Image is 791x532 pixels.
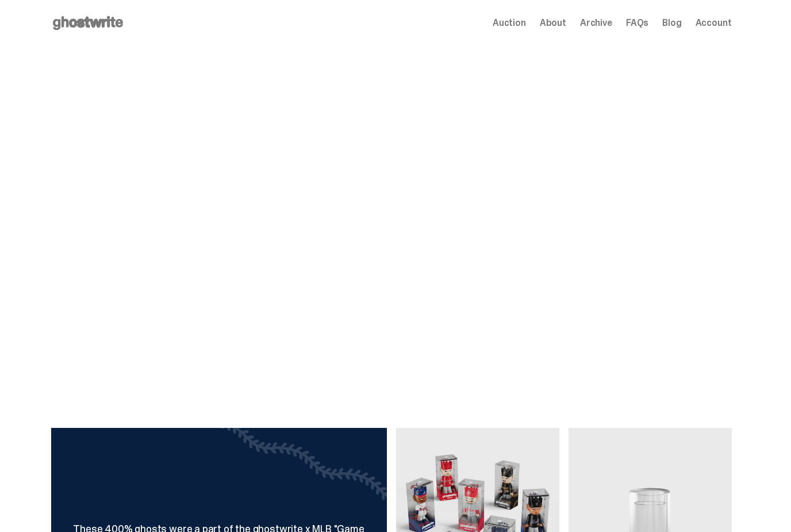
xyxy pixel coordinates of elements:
[493,18,526,28] a: Auction
[662,18,681,28] a: Blog
[580,18,612,28] a: Archive
[626,18,648,28] a: FAQs
[540,18,566,28] a: About
[696,18,732,28] a: Account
